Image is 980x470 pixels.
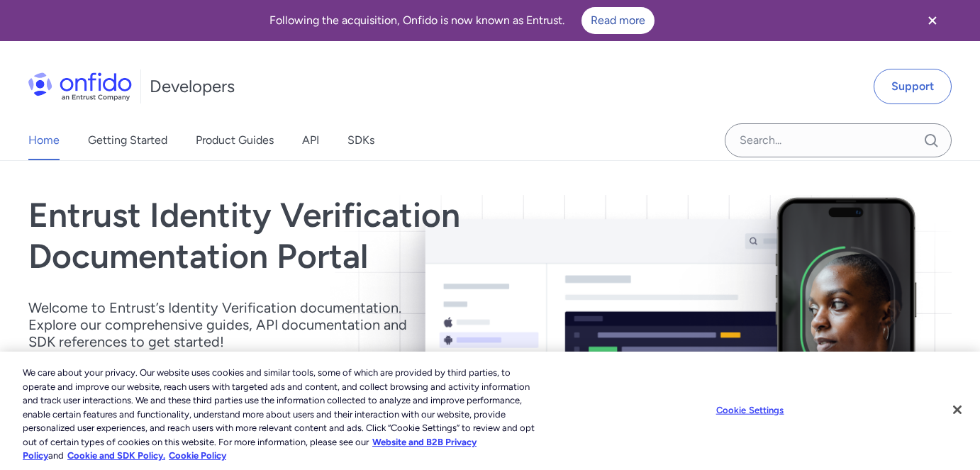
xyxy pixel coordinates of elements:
div: Following the acquisition, Onfido is now known as Entrust. [17,7,906,34]
a: SDKs [347,121,374,160]
input: Onfido search input field [725,123,952,157]
div: We care about your privacy. Our website uses cookies and similar tools, some of which are provide... [23,366,539,463]
button: Close [942,394,973,425]
a: API [302,121,319,160]
h1: Entrust Identity Verification Documentation Portal [28,195,674,276]
p: Welcome to Entrust’s Identity Verification documentation. Explore our comprehensive guides, API d... [28,299,425,350]
a: Read more [581,7,655,34]
a: Product Guides [196,121,274,160]
button: Close banner [906,3,959,38]
h1: Developers [150,75,235,98]
a: Cookie and SDK Policy. [67,450,165,461]
button: Cookie Settings [706,396,794,424]
svg: Close banner [924,12,941,29]
a: Getting Started [88,121,167,160]
a: Home [28,121,60,160]
a: Cookie Policy [169,450,226,461]
a: Support [874,69,952,104]
img: Onfido Logo [28,72,132,101]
